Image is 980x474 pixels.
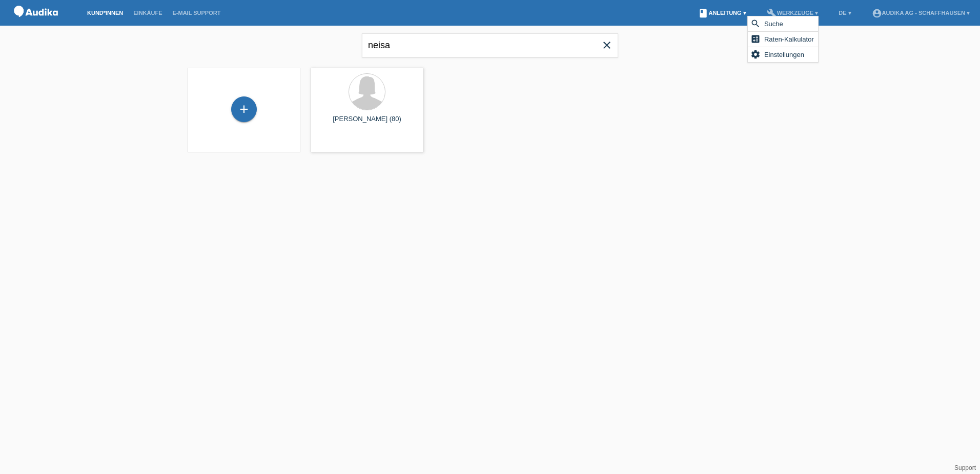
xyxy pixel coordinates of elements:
input: Suche... [362,33,618,57]
a: bookAnleitung ▾ [693,10,751,16]
a: Kund*innen [82,10,128,16]
span: Suche [763,17,785,30]
a: E-Mail Support [168,10,226,16]
i: close [601,39,613,51]
a: DE ▾ [833,10,856,16]
a: account_circleAudika AG - Schaffhausen ▾ [867,10,975,16]
span: Einstellungen [763,48,806,61]
a: POS — MF Group [10,20,62,28]
div: [PERSON_NAME] (80) [319,115,415,131]
i: settings [750,49,761,60]
a: buildWerkzeuge ▾ [762,10,824,16]
i: search [750,18,761,29]
a: Einkäufe [128,10,167,16]
a: Support [954,464,976,471]
i: account_circle [872,8,882,18]
i: calculate [750,34,761,44]
i: book [698,8,708,18]
div: Kund*in hinzufügen [232,101,256,118]
span: Raten-Kalkulator [763,33,815,45]
i: build [767,8,777,18]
